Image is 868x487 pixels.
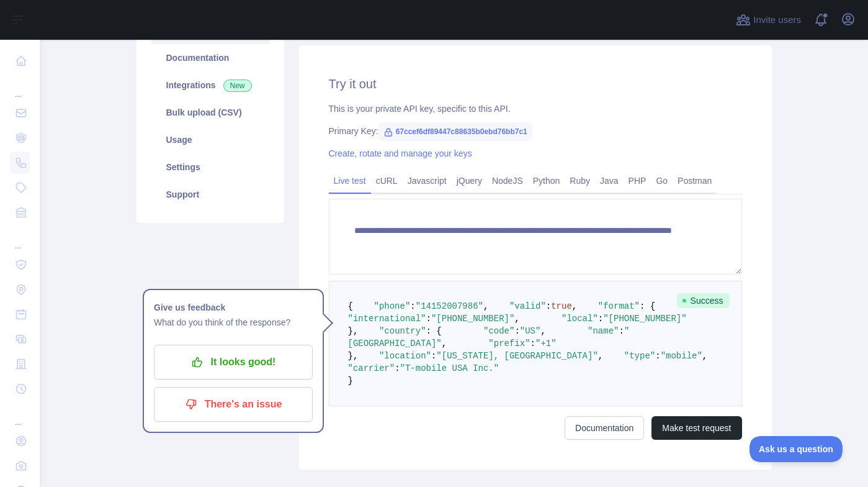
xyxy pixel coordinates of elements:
h2: Try it out [329,75,742,93]
span: New [223,80,252,92]
div: ... [10,75,30,99]
iframe: Toggle Customer Support [749,436,843,462]
span: : [431,351,436,361]
div: This is your private API key, specific to this API. [329,102,742,115]
div: ... [10,226,30,251]
span: }, [348,351,359,361]
a: jQuery [452,171,487,191]
p: There's an issue [163,394,303,415]
a: Create, rotate and manage your keys [329,148,472,158]
p: What do you think of the response? [154,315,313,330]
span: "country" [379,326,426,336]
span: Success [677,293,730,308]
span: true [551,301,572,311]
button: Make test request [651,416,741,440]
span: "name" [588,326,619,336]
p: It looks good! [163,352,303,373]
span: : [514,326,519,336]
span: "+1" [535,339,557,348]
a: Settings [151,153,269,181]
span: "T-mobile USA Inc." [400,363,499,373]
span: , [514,314,519,324]
span: "[PHONE_NUMBER]" [603,314,686,324]
a: Go [651,171,673,191]
button: It looks good! [154,345,313,380]
span: "US" [520,326,541,336]
span: "valid" [509,301,546,311]
span: 67ccef6df89447c88635b0ebd76bb7c1 [378,122,532,141]
a: Live test [329,171,371,191]
div: Primary Key: [329,125,742,137]
span: : { [640,301,655,311]
span: : [619,326,624,336]
a: Usage [151,126,269,153]
span: }, [348,326,359,336]
a: Javascript [403,171,452,191]
span: , [540,326,545,336]
div: ... [10,403,30,427]
span: "format" [598,301,640,311]
h1: Give us feedback [154,300,313,315]
a: Java [595,171,624,191]
span: "type" [624,351,655,361]
span: , [572,301,577,311]
span: , [483,301,488,311]
span: , [598,351,603,361]
span: : [546,301,551,311]
a: PHP [624,171,651,191]
span: "location" [379,351,431,361]
span: : [598,314,603,324]
a: Ruby [565,171,595,191]
span: "prefix" [488,339,530,348]
span: : { [426,326,442,336]
a: cURL [371,171,403,191]
a: Documentation [151,44,269,71]
span: , [702,351,707,361]
span: "phone" [374,301,411,311]
span: "14152007986" [416,301,483,311]
span: "[PHONE_NUMBER]" [431,314,514,324]
span: : [395,363,400,373]
span: , [442,339,447,348]
span: { [348,301,353,311]
a: Integrations New [151,71,269,99]
button: Invite users [733,10,803,30]
a: Documentation [565,416,644,440]
a: Postman [673,171,717,191]
span: : [655,351,660,361]
span: Invite users [753,13,801,27]
button: There's an issue [154,387,313,422]
a: Support [151,181,269,208]
span: "code" [483,326,514,336]
span: "local" [562,314,598,324]
a: NodeJS [487,171,528,191]
span: : [426,314,431,324]
a: Bulk upload (CSV) [151,99,269,126]
span: : [410,301,415,311]
a: Python [528,171,565,191]
span: "mobile" [661,351,702,361]
span: "carrier" [348,363,395,373]
span: "international" [348,314,426,324]
span: "[US_STATE], [GEOGRAPHIC_DATA]" [436,351,597,361]
span: } [348,376,353,386]
span: : [530,339,535,348]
